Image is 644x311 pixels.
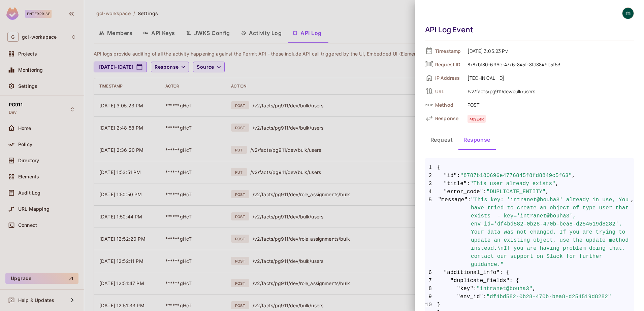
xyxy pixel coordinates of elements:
[425,196,437,269] span: 5
[622,8,634,19] img: mathieu h
[467,180,470,188] span: :
[444,172,457,180] span: "id"
[425,301,437,309] span: 10
[464,60,634,68] span: 8787b180-696e-4776-845f-8fd8849c5f63
[425,188,437,196] span: 4
[483,293,487,301] span: :
[457,285,474,293] span: "key"
[473,285,477,293] span: :
[425,269,437,277] span: 6
[510,277,519,285] span: : {
[435,48,462,54] span: Timestamp
[470,180,556,188] span: "This user already exists"
[468,115,486,123] span: 409 err
[483,188,487,196] span: :
[631,196,634,269] span: ,
[425,131,458,148] button: Request
[464,47,634,55] span: [DATE] 3:05:23 PM
[444,188,483,196] span: "error_code"
[450,277,510,285] span: "duplicate_fields"
[435,102,462,108] span: Method
[435,115,462,122] span: Response
[438,196,468,269] span: "message"
[572,172,575,180] span: ,
[437,164,441,172] span: {
[425,164,437,172] span: 1
[464,74,634,82] span: [TECHNICAL_ID]
[457,172,460,180] span: :
[477,285,533,293] span: "intranet@bouha3"
[425,25,631,35] div: API Log Event
[425,172,437,180] span: 2
[458,131,496,148] button: Response
[435,88,462,95] span: URL
[533,285,536,293] span: ,
[425,180,437,188] span: 3
[471,196,631,269] span: "This key: 'intranet@bouha3' already in use, You have tried to create an object of type user that...
[425,277,437,285] span: 7
[546,188,549,196] span: ,
[457,293,483,301] span: "env_id"
[444,269,500,277] span: "additional_info"
[425,301,634,309] span: }
[425,293,437,301] span: 9
[468,196,471,269] span: :
[435,61,462,68] span: Request ID
[486,293,611,301] span: "df4bd582-0b28-470b-bea8-d254519d8282"
[444,180,467,188] span: "title"
[464,101,634,109] span: POST
[486,188,546,196] span: "DUPLICATE_ENTITY"
[468,88,634,95] div: /v2/facts/pg911/dev/bulk/users
[555,180,559,188] span: ,
[435,75,462,81] span: IP Address
[425,285,437,293] span: 8
[460,172,572,180] span: "8787b180696e4776845f8fd8849c5f63"
[500,269,509,277] span: : {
